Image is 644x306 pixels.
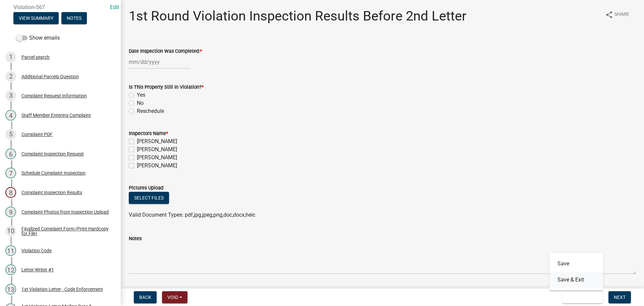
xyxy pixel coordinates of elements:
[5,264,16,275] div: 12
[137,137,177,145] label: [PERSON_NAME]
[129,212,255,218] span: Valid Document Types: pdf,jpg,jpeg,png,doc,docx,heic
[21,267,54,272] div: Letter Writer #1
[13,4,107,10] span: Violation-567
[137,91,145,99] label: Yes
[129,85,204,90] label: Is This Property Still In Violation?
[614,11,629,19] span: Share
[21,190,82,195] div: Complaint Inspection Results
[137,145,177,154] label: [PERSON_NAME]
[5,187,16,198] div: 8
[21,55,50,59] div: Parcel search
[5,129,16,140] div: 5
[549,256,603,272] button: Save
[5,71,16,82] div: 2
[61,12,87,24] button: Notes
[21,132,53,137] div: Complaint PDF
[21,74,79,79] div: Additional Parcels Question
[129,131,168,136] label: Inspectors Name
[129,236,142,241] label: Notes
[21,248,52,253] div: Violation Code
[13,12,59,24] button: View Summary
[61,16,87,21] wm-modal-confirm: Notes
[614,295,626,300] span: Next
[5,226,16,236] div: 10
[134,291,157,303] button: Back
[139,295,151,300] span: Back
[5,168,16,178] div: 7
[137,99,144,107] label: No
[5,110,16,121] div: 4
[5,90,16,101] div: 3
[21,93,87,98] div: Complaint Request Information
[129,8,467,24] h1: 1st Round Violation Inspection Results Before 2nd Letter
[21,171,86,175] div: Schedule Complaint Inspection
[562,291,603,303] button: Save & Exit
[110,4,119,10] a: Edit
[549,272,603,288] button: Save & Exit
[129,192,169,204] button: Select files
[21,210,109,214] div: Complaint Photos from Inspection Upload
[167,295,178,300] span: Void
[605,11,613,19] i: share
[21,113,91,118] div: Staff Member Entering Complaint
[600,8,635,21] button: shareShare
[5,52,16,62] div: 1
[5,148,16,159] div: 6
[21,226,110,236] div: Finalized Complaint Form (Print Hardcopy for File)
[129,49,202,54] label: Date Inspection Was Completed:
[137,107,164,115] label: Reschedule
[16,34,60,42] label: Show emails
[5,207,16,217] div: 9
[137,154,177,162] label: [PERSON_NAME]
[129,186,163,190] label: Pictures Upload
[5,245,16,256] div: 11
[129,55,190,69] input: mm/dd/yyyy
[21,151,84,156] div: Complaint Inspection Request
[21,287,103,292] div: 1st Violation Letter - Code Enforcement
[568,295,594,300] span: Save & Exit
[13,16,59,21] wm-modal-confirm: Summary
[5,284,16,295] div: 13
[608,291,631,303] button: Next
[110,4,119,10] wm-modal-confirm: Edit Application Number
[137,162,177,170] label: [PERSON_NAME]
[549,253,603,291] div: Save & Exit
[162,291,187,303] button: Void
